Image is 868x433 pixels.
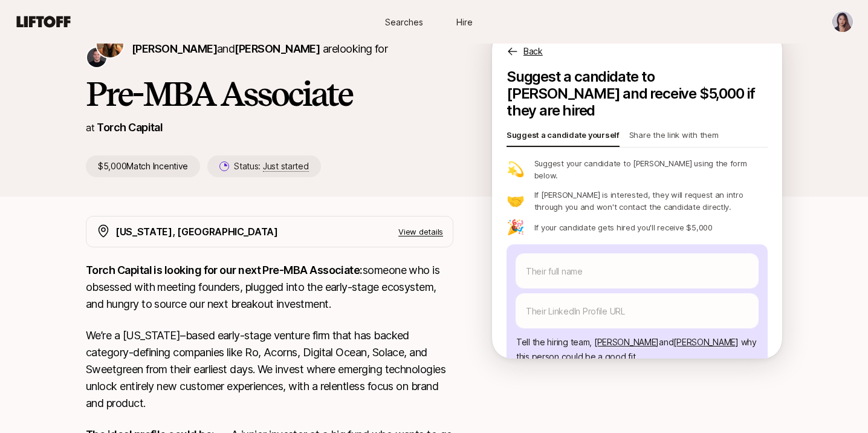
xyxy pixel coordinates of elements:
strong: Torch Capital is looking for our next Pre-MBA Associate: [86,264,363,276]
img: Katie Reiner [97,31,123,57]
span: [PERSON_NAME] [235,42,320,55]
p: Tell the hiring team, why this person could be a good fit [516,335,758,364]
span: and [217,42,320,55]
p: someone who is obsessed with meeting founders, plugged into the early-stage ecosystem, and hungry... [86,262,453,313]
a: Searches [374,11,434,33]
p: 💫 [507,162,525,177]
p: 🤝 [507,194,525,208]
p: We’re a [US_STATE]–based early-stage venture firm that has backed category-defining companies lik... [86,327,453,412]
p: If your candidate gets hired you'll receive $5,000 [534,221,713,233]
a: Torch Capital [97,121,163,134]
p: are looking for [132,41,387,57]
p: Suggest your candidate to [PERSON_NAME] using the form below. [534,157,768,181]
span: [PERSON_NAME] [132,42,217,55]
p: Suggest a candidate yourself [507,129,620,146]
img: Christopher Harper [87,48,106,67]
p: View details [398,226,443,238]
span: Hire [456,16,473,28]
p: $5,000 Match Incentive [86,155,200,177]
p: Status: [234,159,308,174]
a: Hire [434,11,494,33]
p: If [PERSON_NAME] is interested, they will request an intro through you and won't contact the cand... [534,189,768,213]
button: Mona Yan [832,11,853,33]
p: Suggest a candidate to [PERSON_NAME] and receive $5,000 if they are hired [507,68,768,119]
span: [PERSON_NAME] [594,337,659,347]
span: and [659,337,739,347]
p: Back [523,44,543,59]
p: [US_STATE], [GEOGRAPHIC_DATA] [115,224,278,239]
img: Mona Yan [832,11,853,32]
p: at [86,120,94,135]
span: Searches [385,16,423,28]
span: [PERSON_NAME] [673,337,738,347]
h1: Pre-MBA Associate [86,76,453,112]
span: Just started [263,161,309,172]
p: Share the link with them [629,129,719,146]
p: 🎉 [507,220,525,235]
